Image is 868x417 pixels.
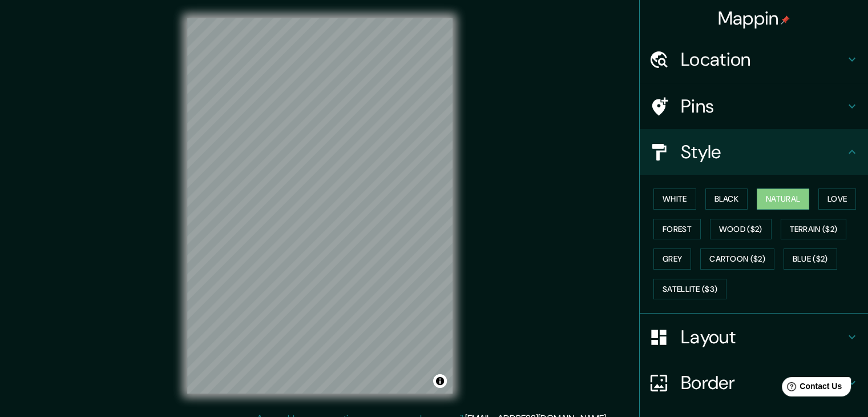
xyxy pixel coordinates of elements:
button: Grey [653,248,691,270]
button: White [653,189,696,210]
button: Natural [757,189,809,210]
button: Cartoon ($2) [700,248,774,270]
div: Location [640,37,868,82]
h4: Style [681,141,845,163]
div: Border [640,360,868,406]
h4: Pins [681,95,845,118]
button: Wood ($2) [710,219,772,240]
div: Layout [640,314,868,360]
h4: Location [681,48,845,71]
button: Love [818,189,856,210]
img: pin-icon.png [781,15,790,25]
div: Pins [640,83,868,129]
h4: Layout [681,326,845,348]
button: Forest [653,219,701,240]
button: Toggle attribution [433,374,447,388]
div: Style [640,129,868,175]
canvas: Map [187,18,453,394]
h4: Mappin [718,7,790,30]
h4: Border [681,371,845,394]
button: Satellite ($3) [653,279,726,300]
iframe: Help widget launcher [766,372,855,404]
button: Terrain ($2) [781,219,847,240]
button: Black [705,189,748,210]
button: Blue ($2) [784,248,837,270]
